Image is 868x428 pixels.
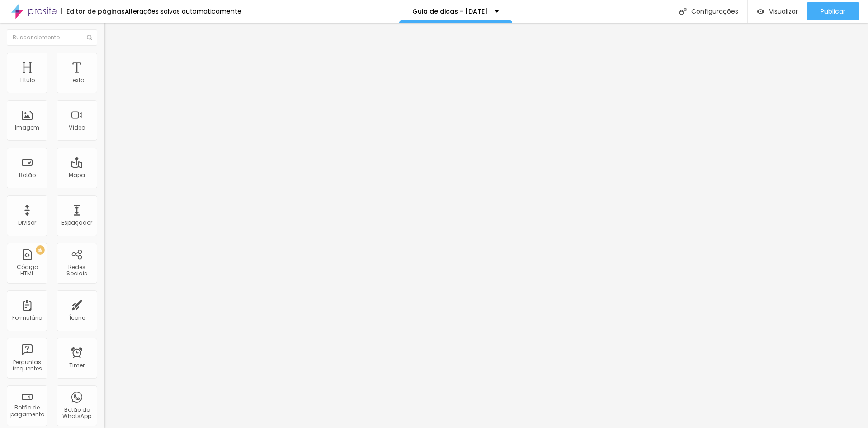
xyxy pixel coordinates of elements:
div: Imagem [15,125,39,131]
div: Ícone [69,315,85,321]
div: Timer [69,362,85,369]
div: Texto [70,77,84,83]
div: Botão de pagamento [9,404,45,418]
img: view-1.svg [757,8,764,15]
div: Título [19,77,35,83]
div: Editor de páginas [61,8,125,14]
div: Redes Sociais [59,264,94,277]
div: Botão do WhatsApp [59,407,94,420]
div: Divisor [18,220,36,226]
div: Alterações salvas automaticamente [125,8,241,14]
button: Visualizar [748,2,807,20]
span: Visualizar [769,8,798,15]
p: Guia de dicas - [DATE] [412,8,488,14]
div: Código HTML [9,264,45,277]
img: Icone [87,35,92,40]
input: Buscar elemento [7,29,97,46]
div: Perguntas frequentes [9,359,45,372]
div: Mapa [69,172,85,178]
button: Publicar [807,2,859,20]
div: Formulário [12,315,42,321]
span: Publicar [821,8,845,15]
div: Vídeo [69,125,85,131]
img: Icone [679,8,687,15]
div: Espaçador [61,220,92,226]
div: Botão [19,172,36,178]
iframe: Editor [104,23,868,428]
